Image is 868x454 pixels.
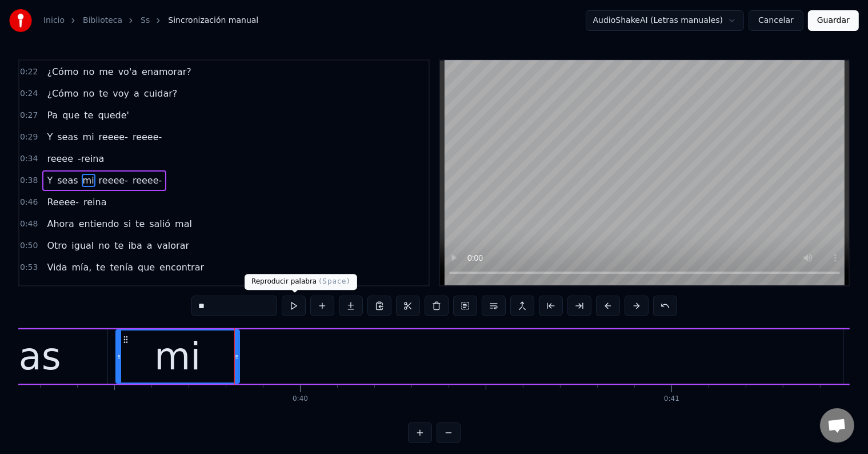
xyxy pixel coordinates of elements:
span: valorar [156,239,190,252]
span: te [98,87,109,100]
span: te [134,217,146,230]
span: esta [62,282,84,296]
span: mi [82,130,95,144]
span: 0:34 [20,153,38,165]
span: no [82,87,95,100]
span: ¿Cómo [46,65,79,78]
span: Reeee- [46,196,80,209]
span: 0:38 [20,175,38,186]
div: Reproducir palabra [245,274,357,290]
span: entiendo [78,217,121,230]
span: 0:24 [20,88,38,99]
span: no [82,65,95,78]
span: 0:50 [20,240,38,252]
span: -reina [77,152,105,165]
button: Cancelar [749,10,803,31]
span: enamorar? [141,65,193,78]
span: reeee- [98,174,129,187]
span: encontrar [158,261,205,274]
span: reeee- [131,130,163,144]
span: que [61,109,81,122]
div: Chat abierto [820,408,854,443]
span: cuidar? [143,87,178,100]
span: Sincronización manual [168,15,258,26]
span: salió [148,217,171,230]
span: si [122,217,132,230]
span: en [97,282,110,296]
a: Inicio [43,15,65,26]
span: seas [56,174,79,187]
span: 0:55 [20,284,38,295]
div: 0:40 [293,395,308,404]
a: Biblioteca [83,15,122,26]
span: 0:22 [20,66,38,78]
span: En [46,282,59,296]
span: iba [127,239,143,252]
span: a [133,87,141,100]
span: voy [111,87,130,100]
span: igual [70,239,95,252]
span: Pa [46,109,59,122]
span: vo'a [117,65,138,78]
span: seas [56,130,79,144]
span: Y [46,130,54,144]
span: ¿Cómo [46,87,79,100]
span: reeee [46,152,74,165]
span: quede' [97,109,130,122]
span: ( Space ) [319,277,350,285]
span: 0:48 [20,218,38,230]
a: Ss [141,15,150,26]
span: 0:53 [20,262,38,273]
span: reina [82,196,107,209]
span: mi [82,174,95,187]
span: Vida [46,261,68,274]
button: Guardar [808,10,859,31]
img: youka [9,9,32,32]
span: reeee- [98,130,129,144]
span: te [113,239,125,252]
span: 0:29 [20,132,38,143]
span: tenía [109,261,135,274]
nav: breadcrumb [43,15,258,26]
span: me [98,65,114,78]
span: Otro [46,239,68,252]
span: otra [113,282,133,296]
span: no [97,239,111,252]
span: reeee- [131,174,163,187]
span: que [137,261,156,274]
span: o [86,282,94,296]
span: a [146,239,154,252]
div: mi [154,329,201,385]
span: Ahora [46,217,75,230]
span: 0:27 [20,110,38,121]
span: te [83,109,94,122]
span: 0:46 [20,197,38,208]
div: 0:41 [664,395,679,404]
span: te [95,261,106,274]
span: Y [46,174,54,187]
span: mal [174,217,193,230]
span: mía, [70,261,93,274]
